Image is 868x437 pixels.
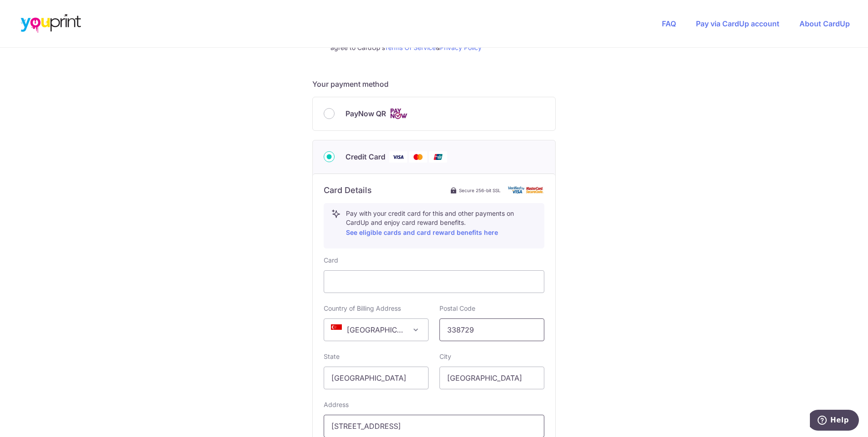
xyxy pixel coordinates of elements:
a: About CardUp [799,19,850,28]
a: FAQ [662,19,676,28]
input: Example 123456 [439,318,544,341]
label: City [439,352,451,361]
label: Country of Billing Address [324,304,401,313]
img: card secure [508,186,544,194]
span: Singapore [324,319,428,341]
a: Terms Of Service [385,44,436,51]
a: Privacy Policy [440,44,482,51]
div: PayNow QR Cards logo [324,108,544,119]
iframe: Secure card payment input frame [331,276,537,287]
img: Cards logo [390,108,408,119]
span: PayNow QR [345,108,386,119]
img: Visa [389,151,407,163]
label: Postal Code [439,304,475,313]
img: Mastercard [409,151,427,163]
label: Address [324,400,349,409]
p: Pay with your credit card for this and other payments on CardUp and enjoy card reward benefits. [346,209,537,238]
h5: Your payment method [312,79,556,89]
div: Credit Card Visa Mastercard Union Pay [324,151,544,163]
a: Pay via CardUp account [696,19,779,28]
img: Union Pay [429,151,447,163]
span: Singapore [324,318,429,341]
a: See eligible cards and card reward benefits here [346,228,498,236]
span: Secure 256-bit SSL [459,187,501,194]
label: Card [324,256,338,265]
iframe: Opens a widget where you can find more information [810,410,859,432]
label: State [324,352,340,361]
h6: Card Details [324,185,372,196]
span: Credit Card [345,151,385,162]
